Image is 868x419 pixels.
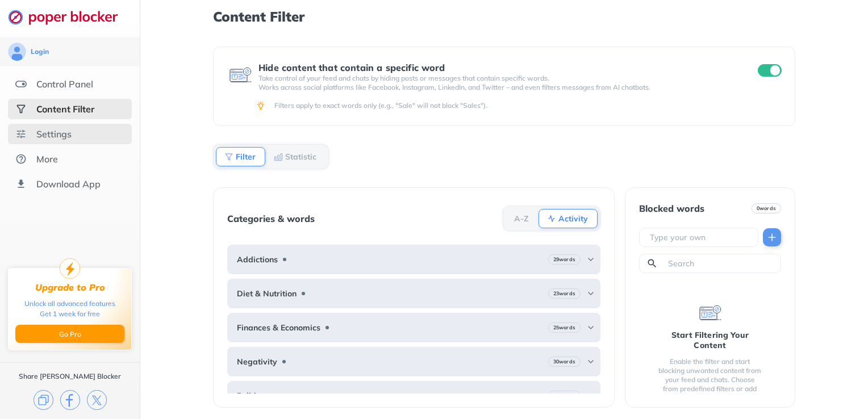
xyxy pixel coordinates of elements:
[237,391,264,400] b: Politics
[8,9,130,25] img: logo-webpage.svg
[87,390,107,410] img: x.svg
[15,153,27,165] img: about.svg
[237,255,278,264] b: Addictions
[36,178,101,190] div: Download App
[15,128,27,140] img: settings.svg
[237,289,297,298] b: Diet & Nutrition
[15,103,27,115] img: social-selected.svg
[60,258,80,279] img: upgrade-to-pro.svg
[8,43,26,61] img: avatar.svg
[639,203,704,213] div: Blocked words
[558,215,588,222] b: Activity
[274,152,283,161] img: Statistic
[553,324,575,332] b: 25 words
[237,357,277,366] b: Negativity
[258,83,737,92] p: Works across social platforms like Facebook, Instagram, LinkedIn, and Twitter – and even filters ...
[258,62,737,73] div: Hide content that contain a specific word
[24,299,115,309] div: Unlock all advanced features
[40,309,100,319] div: Get 1 week for free
[224,152,233,161] img: Filter
[36,128,72,140] div: Settings
[31,47,49,56] div: Login
[34,390,53,410] img: copy.svg
[553,255,575,263] b: 29 words
[60,390,80,410] img: facebook.svg
[36,103,94,115] div: Content Filter
[553,392,575,400] b: 26 words
[36,78,93,90] div: Control Panel
[258,74,737,83] p: Take control of your feed and chats by hiding posts or messages that contain specific words.
[649,232,753,243] input: Type your own
[657,357,763,403] div: Enable the filter and start blocking unwanted content from your feed and chats. Choose from prede...
[15,178,27,190] img: download-app.svg
[667,258,776,269] input: Search
[757,204,776,212] b: 0 words
[36,153,58,165] div: More
[35,282,105,293] div: Upgrade to Pro
[553,358,575,366] b: 30 words
[15,325,124,343] button: Go Pro
[19,372,121,381] div: Share [PERSON_NAME] Blocker
[553,290,575,298] b: 23 words
[213,9,795,24] h1: Content Filter
[657,330,763,350] div: Start Filtering Your Content
[514,215,529,222] b: A-Z
[15,78,27,90] img: features.svg
[237,323,320,332] b: Finances & Economics
[236,153,256,160] b: Filter
[547,214,556,223] img: Activity
[285,153,316,160] b: Statistic
[274,101,779,110] div: Filters apply to exact words only (e.g., "Sale" will not block "Sales").
[227,213,315,224] div: Categories & words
